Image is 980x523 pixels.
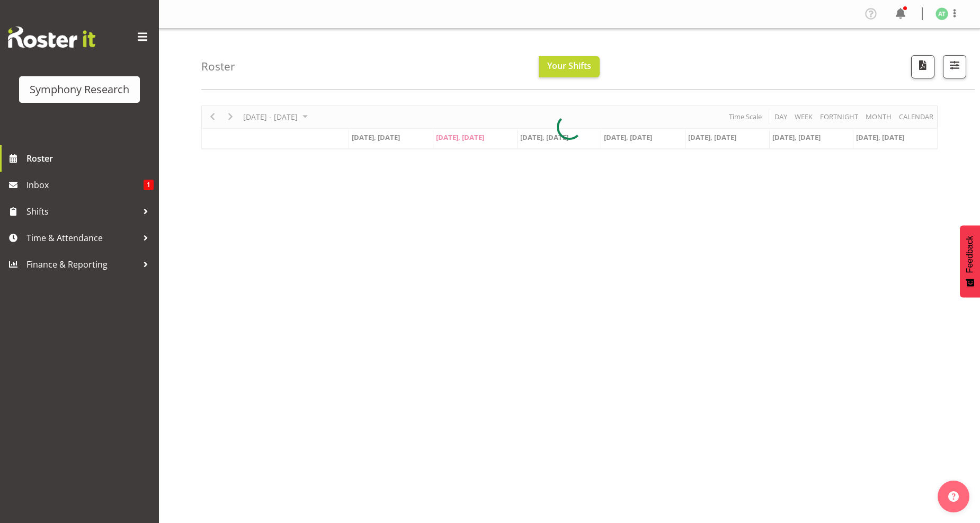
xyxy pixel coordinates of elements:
span: Roster [26,150,154,166]
span: Shifts [26,203,138,219]
button: Download a PDF of the roster according to the set date range. [911,55,934,78]
span: Inbox [26,177,144,193]
button: Your Shifts [539,56,600,77]
button: Filter Shifts [943,55,966,78]
button: Feedback - Show survey [960,225,980,297]
div: Symphony Research [30,82,129,97]
span: Finance & Reporting [26,256,138,272]
img: Rosterit website logo [8,26,95,48]
span: Your Shifts [547,60,591,72]
h4: Roster [201,60,235,73]
span: 1 [144,180,154,190]
span: Feedback [965,236,975,273]
img: help-xxl-2.png [948,491,959,502]
img: angela-tunnicliffe1838.jpg [936,7,948,20]
span: Time & Attendance [26,230,138,246]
